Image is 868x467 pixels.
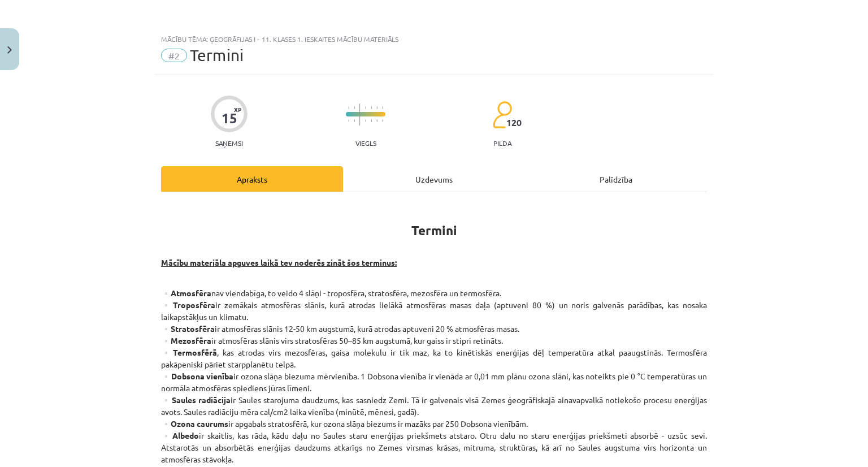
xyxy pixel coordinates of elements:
strong: ▫️Albedo [161,430,199,440]
strong: ▫️Stratosfēra [161,323,215,334]
span: XP [234,106,241,113]
img: icon-short-line-57e1e144782c952c97e751825c79c345078a6d821885a25fce030b3d8c18986b.svg [348,119,349,122]
img: icon-short-line-57e1e144782c952c97e751825c79c345078a6d821885a25fce030b3d8c18986b.svg [354,106,355,109]
strong: Termini [411,222,457,239]
span: #2 [161,49,187,62]
strong: ▫️Troposfēra [161,300,215,310]
img: icon-short-line-57e1e144782c952c97e751825c79c345078a6d821885a25fce030b3d8c18986b.svg [382,106,383,109]
img: icon-short-line-57e1e144782c952c97e751825c79c345078a6d821885a25fce030b3d8c18986b.svg [376,106,377,109]
img: icon-close-lesson-0947bae3869378f0d4975bcd49f059093ad1ed9edebbc8119c70593378902aed.svg [7,46,12,54]
img: icon-short-line-57e1e144782c952c97e751825c79c345078a6d821885a25fce030b3d8c18986b.svg [382,119,383,122]
img: icon-short-line-57e1e144782c952c97e751825c79c345078a6d821885a25fce030b3d8c18986b.svg [348,106,349,109]
strong: Mācību materiāla apguves laikā tev noderēs zināt šos terminus: [161,257,397,267]
div: Apraksts [161,166,343,192]
strong: ▫️Atmosfēra [161,288,211,298]
span: 120 [506,118,522,128]
img: icon-short-line-57e1e144782c952c97e751825c79c345078a6d821885a25fce030b3d8c18986b.svg [371,119,372,122]
img: icon-short-line-57e1e144782c952c97e751825c79c345078a6d821885a25fce030b3d8c18986b.svg [365,119,366,122]
strong: ▫️Mezosfēra [161,335,211,345]
div: Mācību tēma: Ģeogrāfijas i - 11. klases 1. ieskaites mācību materiāls [161,35,707,43]
span: Termini [190,46,244,64]
strong: ▫️Dobsona vienība [161,371,233,381]
strong: ▫️Termosfērā [161,347,217,357]
img: icon-long-line-d9ea69661e0d244f92f715978eff75569469978d946b2353a9bb055b3ed8787d.svg [359,103,361,126]
img: icon-short-line-57e1e144782c952c97e751825c79c345078a6d821885a25fce030b3d8c18986b.svg [354,119,355,122]
p: Viegls [355,139,376,147]
img: students-c634bb4e5e11cddfef0936a35e636f08e4e9abd3cc4e673bd6f9a4125e45ecb1.svg [492,101,512,129]
img: icon-short-line-57e1e144782c952c97e751825c79c345078a6d821885a25fce030b3d8c18986b.svg [365,106,366,109]
div: 15 [222,110,237,126]
strong: ▫️Ozona caurums [161,418,228,429]
p: Saņemsi [211,139,248,147]
img: icon-short-line-57e1e144782c952c97e751825c79c345078a6d821885a25fce030b3d8c18986b.svg [376,119,377,122]
img: icon-short-line-57e1e144782c952c97e751825c79c345078a6d821885a25fce030b3d8c18986b.svg [371,106,372,109]
div: Uzdevums [343,166,525,192]
div: Palīdzība [525,166,707,192]
strong: ▫️Saules radiācija [161,395,231,405]
p: pilda [493,139,511,147]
